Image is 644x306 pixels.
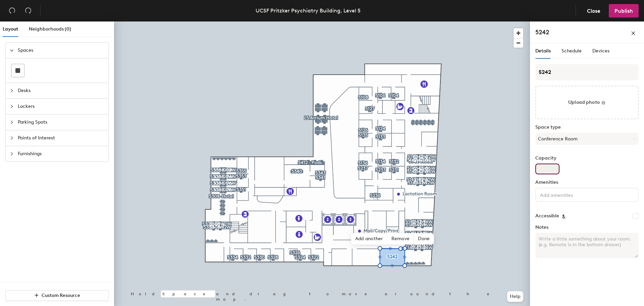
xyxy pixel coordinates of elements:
[18,115,104,130] span: Parking Spots
[10,152,14,156] span: collapsed
[535,125,639,130] label: Space type
[29,26,71,32] span: Neighborhoods (0)
[18,43,104,58] span: Spaces
[18,83,104,98] span: Desks
[42,293,80,298] span: Custom Resource
[539,190,599,199] input: Add amenities
[414,233,434,245] span: Done
[256,6,361,15] div: UCSF Pritzker Psychiatry Building, Level 5
[3,26,18,32] span: Layout
[535,28,549,37] h4: 5242
[5,290,109,301] button: Custom Resource
[351,233,387,245] span: Add another
[10,120,14,124] span: collapsed
[18,146,104,162] span: Furnishings
[9,7,15,14] span: undo
[10,104,14,108] span: collapsed
[387,233,414,245] span: Remove
[631,31,636,36] span: close
[18,99,104,114] span: Lockers
[581,4,606,17] button: Close
[18,130,104,146] span: Points of Interest
[587,8,600,14] span: Close
[535,133,639,145] button: Conference Room
[535,156,639,161] label: Capacity
[561,48,582,54] span: Schedule
[609,4,639,17] button: Publish
[10,136,14,140] span: collapsed
[614,8,633,14] span: Publish
[10,89,14,93] span: collapsed
[535,213,559,219] label: Accessible
[10,48,14,52] span: expanded
[535,86,639,119] button: Upload photo
[592,48,609,54] span: Devices
[21,4,35,17] button: Redo (⌘ + ⇧ + Z)
[535,180,639,185] label: Amenities
[535,48,551,54] span: Details
[535,225,639,230] label: Notes
[507,291,523,302] button: Help
[5,4,19,17] button: Undo (⌘ + Z)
